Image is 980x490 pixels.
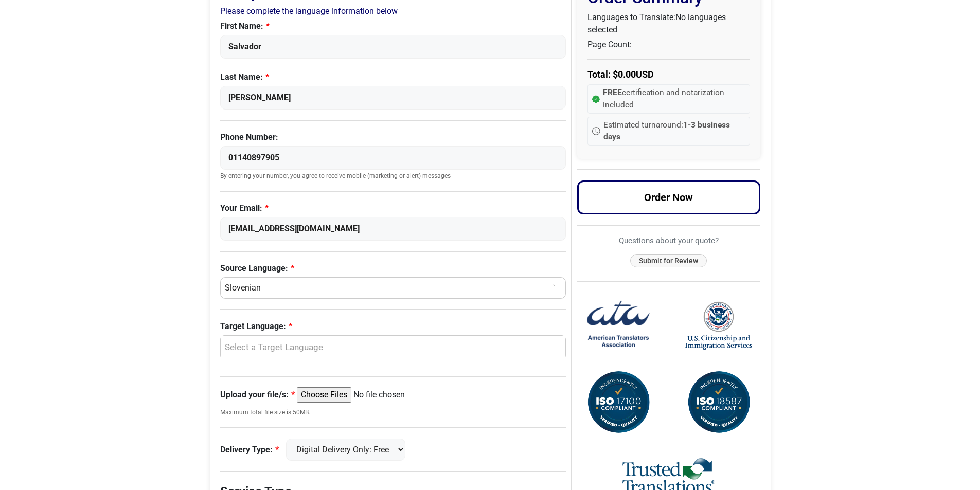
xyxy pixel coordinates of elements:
[226,341,556,354] div: Select a Target Language
[585,292,652,359] img: American Translators Association Logo
[587,67,750,81] p: Total: $ USD
[587,11,750,36] p: Languages to Translate:
[618,69,636,80] span: 0.00
[220,335,566,360] button: Select a Target Language
[603,88,622,97] strong: FREE
[685,301,752,351] img: United States Citizenship and Immigration Services Logo
[220,146,566,170] input: Enter Your Phone Number
[587,39,750,51] p: Page Count:
[220,86,566,110] input: Enter Your Last Name
[220,172,566,180] small: By entering your number, you agree to receive mobile (marketing or alert) messages
[220,35,566,59] input: Enter Your First Name
[220,71,566,83] label: Last Name:
[220,131,566,143] label: Phone Number:
[220,444,279,456] label: Delivery Type:
[630,254,707,268] button: Submit for Review
[220,202,566,214] label: Your Email:
[220,408,566,417] small: Maximum total file size is 50MB.
[603,119,745,143] span: Estimated turnaround:
[220,217,566,241] input: Enter Your Email
[220,20,566,32] label: First Name:
[577,180,760,214] button: Order Now
[585,369,652,436] img: ISO 17100 Compliant Certification
[220,262,566,275] label: Source Language:
[220,6,566,16] h2: Please complete the language information below
[220,389,295,401] label: Upload your file/s:
[577,236,760,245] h6: Questions about your quote?
[603,87,745,111] span: certification and notarization included
[220,320,566,333] label: Target Language:
[685,369,752,436] img: ISO 18587 Compliant Certification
